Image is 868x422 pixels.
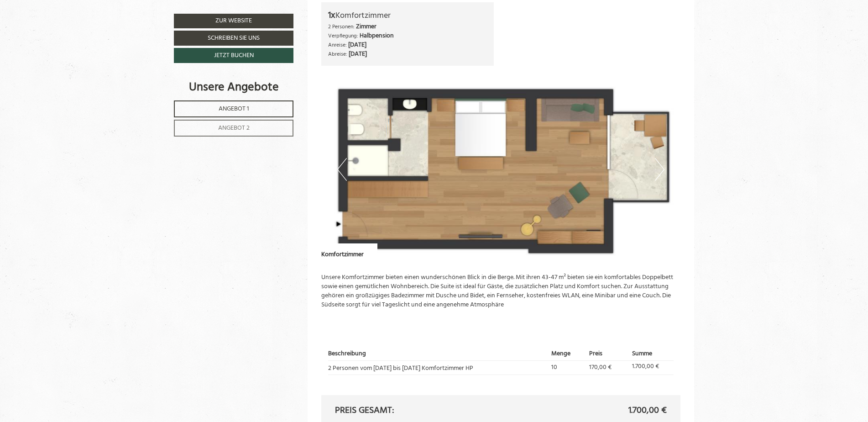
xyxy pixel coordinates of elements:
[360,31,394,41] b: Halbpension
[328,32,358,40] small: Verpflegung:
[589,362,612,373] span: 170,00 €
[356,21,376,32] b: Zimmer
[218,123,250,133] span: Angebot 2
[321,243,377,259] div: Komfortzimmer
[348,40,366,50] b: [DATE]
[321,79,681,259] img: image
[629,348,674,360] th: Summe
[328,41,347,49] small: Anreise:
[174,79,293,96] div: Unsere Angebote
[328,22,355,31] small: 2 Personen:
[174,48,293,63] a: Jetzt buchen
[174,14,293,28] a: Zur Website
[349,49,367,59] b: [DATE]
[328,360,549,375] td: 2 Personen vom [DATE] bis [DATE] Komfortzimmer HP
[328,348,549,360] th: Beschreibung
[219,104,249,114] span: Angebot 1
[321,273,681,310] p: Unsere Komfortzimmer bieten einen wunderschönen Blick in die Berge. Mit ihren 43-47 m² bieten sie...
[629,360,674,375] td: 1.700,00 €
[328,8,335,23] b: 1x
[655,158,664,181] button: Next
[328,50,347,58] small: Abreise:
[548,348,586,360] th: Menge
[628,404,667,417] span: 1.700,00 €
[548,360,586,375] td: 10
[337,158,347,181] button: Previous
[328,404,501,417] div: Preis gesamt:
[586,348,629,360] th: Preis
[328,9,487,22] div: Komfortzimmer
[174,31,293,46] a: Schreiben Sie uns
